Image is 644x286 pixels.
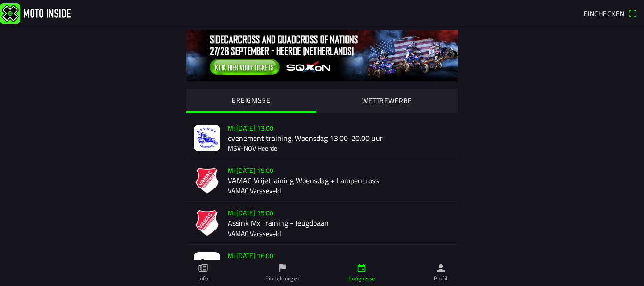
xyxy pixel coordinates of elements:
[316,89,458,113] ion-segment-button: WETTBEWERBE
[198,274,208,283] ion-label: Info
[436,263,446,273] ion-icon: person
[186,117,458,159] a: Mi [DATE] 13:00evenement training. Woensdag 13.00-20.00 uurMSV-NOV Heerde
[194,125,220,151] img: HB9CZK0ba5W2kw4jhtiGJpVc7eVAXztgf6S6WHzU.jpg
[348,274,375,283] ion-label: Ereignisse
[186,89,316,113] ion-segment-button: EREIGNISSE
[186,30,458,81] img: 0tIKNvXMbOBQGQ39g5GyH2eKrZ0ImZcyIMR2rZNf.jpg
[194,210,220,236] img: xILXvsUnwCQFTW5XZ3Prwt2yAS3TDKuBijgiNKBx.png
[194,167,220,194] img: O20psfnjAgl6TZjgMaxhcmaJQVhFmzZHKLKV0apc.png
[198,263,208,273] ion-icon: paper
[277,263,288,273] ion-icon: flag
[194,252,220,278] img: 7VQxMMN4RRmEkn98gJeQiEBAqoxWkjTYAqvjh537.jpg
[186,202,458,244] a: Mi [DATE] 15:00Assink Mx Training - JeugdbaanVAMAC Varsseveld
[265,274,300,283] ion-label: Einrichtungen
[584,8,624,18] span: Einchecken
[579,5,642,21] a: Eincheckenqr scanner
[356,263,367,273] ion-icon: calendar
[434,274,447,283] ion-label: Profil
[186,159,458,202] a: Mi [DATE] 15:00VAMAC Vrijetraining Woensdag + LampencrossVAMAC Varsseveld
